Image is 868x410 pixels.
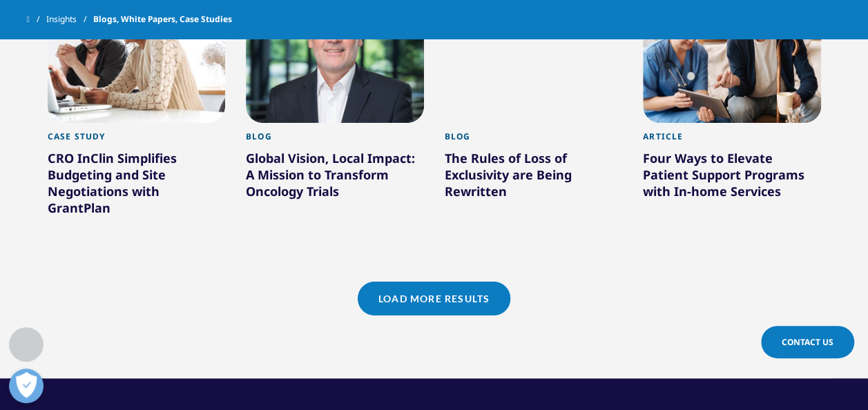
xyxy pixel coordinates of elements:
div: Article [643,131,821,150]
span: Contact Us [782,336,833,348]
div: CRO InClin Simplifies Budgeting and Site Negotiations with GrantPlan [48,150,226,222]
div: Case Study [48,131,226,150]
a: Blog The Rules of Loss of Exclusivity are Being Rewritten [445,123,623,235]
a: Article Four Ways to Elevate Patient Support Programs with In-home Services [643,123,821,235]
div: Global Vision, Local Impact: A Mission to Transform Oncology Trials [246,150,424,205]
a: Case Study CRO InClin Simplifies Budgeting and Site Negotiations with GrantPlan [48,123,226,252]
div: Four Ways to Elevate Patient Support Programs with In-home Services [643,150,821,205]
a: Contact Us [761,326,854,358]
div: Blog [445,131,623,150]
button: Open Preferences [9,369,44,403]
a: Blog Global Vision, Local Impact: A Mission to Transform Oncology Trials [246,123,424,261]
a: Load More Results [358,282,510,315]
div: The Rules of Loss of Exclusivity are Being Rewritten [445,150,623,205]
span: Blogs, White Papers, Case Studies [93,7,232,32]
div: Blog [246,131,424,150]
a: Insights [46,7,93,32]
